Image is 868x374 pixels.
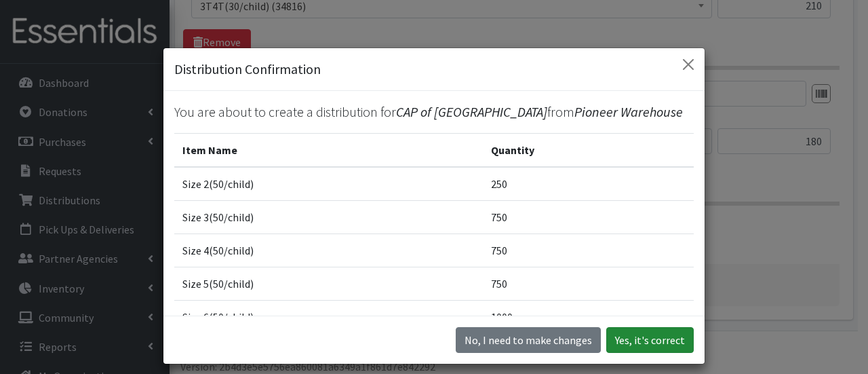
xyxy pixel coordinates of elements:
button: No I need to make changes [456,327,601,353]
th: Item Name [174,134,483,168]
th: Quantity [483,134,694,168]
td: 1000 [483,301,694,334]
button: Yes, it's correct [606,327,694,353]
td: 750 [483,267,694,301]
td: 750 [483,234,694,267]
td: Size 5(50/child) [174,267,483,301]
td: Size 3(50/child) [174,201,483,234]
span: Pioneer Warehouse [574,103,683,120]
span: CAP of [GEOGRAPHIC_DATA] [396,103,547,120]
td: Size 4(50/child) [174,234,483,267]
button: Close [677,54,699,75]
td: 250 [483,167,694,201]
p: You are about to create a distribution for from [174,102,694,122]
td: 750 [483,201,694,234]
td: Size 6(50/child) [174,301,483,334]
td: Size 2(50/child) [174,167,483,201]
h5: Distribution Confirmation [174,59,321,79]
